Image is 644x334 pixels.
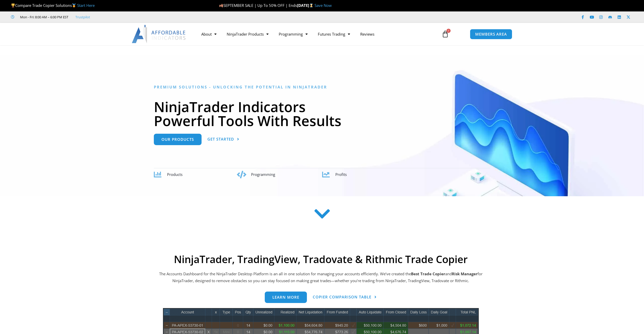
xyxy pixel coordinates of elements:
[475,32,507,36] span: MEMBERS AREA
[154,134,202,145] a: Our Products
[313,28,355,40] a: Futures Trading
[167,172,183,177] span: Products
[265,292,307,303] a: Learn more
[272,295,299,299] span: Learn more
[297,3,315,8] strong: [DATE]
[219,4,223,7] img: 🍂
[313,295,371,299] span: Copier Comparison Table
[75,14,90,20] a: Trustpilot
[154,100,490,128] h1: NinjaTrader Indicators Powerful Tools With Results
[19,14,68,20] span: Mon - Fri: 8:00 AM – 6:00 PM EST
[11,4,15,7] img: 🏆
[196,28,436,40] nav: Menu
[309,4,313,7] img: ⌛
[447,29,451,33] span: 0
[313,292,377,303] a: Copier Comparison Table
[196,28,222,40] a: About
[452,271,477,276] strong: Risk Manager
[470,29,512,39] a: MEMBERS AREA
[77,3,95,8] a: Start Here
[222,28,274,40] a: NinjaTrader Products
[207,134,239,145] a: Get Started
[219,3,297,8] span: SEPTEMBER SALE | Up To 50% OFF | Ends
[158,270,483,285] p: The Accounts Dashboard for the NinjaTrader Desktop Platform is an all in one solution for managin...
[251,172,275,177] span: Programming
[72,4,76,7] img: 🥇
[355,28,379,40] a: Reviews
[335,172,347,177] span: Profits
[274,28,313,40] a: Programming
[154,85,490,89] h6: Premium Solutions - Unlocking the Potential in NinjaTrader
[158,253,483,265] h2: NinjaTrader, TradingView, Tradovate & Rithmic Trade Copier
[132,25,186,43] img: LogoAI | Affordable Indicators – NinjaTrader
[315,3,332,8] a: Save Now
[411,271,445,276] b: Best Trade Copier
[11,3,95,8] span: Compare Trade Copier Solutions
[161,138,194,141] span: Our Products
[207,137,234,141] span: Get Started
[434,27,456,41] a: 0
